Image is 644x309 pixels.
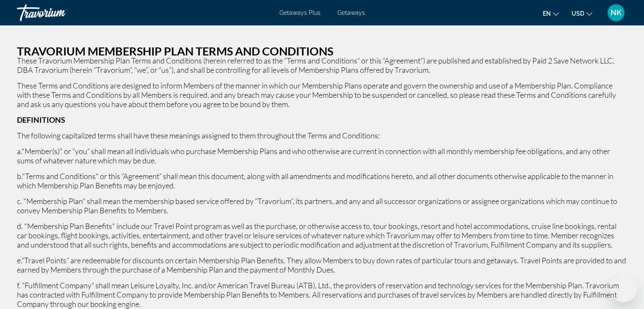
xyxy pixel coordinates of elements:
p: These Travorium Membership Plan Terms and Conditions (herein referred to as the “Terms and Condit... [17,56,627,74]
strong: DEFINITIONS [17,115,65,124]
p: The following capitalized terms shall have these meanings assigned to them throughout the Terms a... [17,131,627,140]
a: Travorium [17,2,102,24]
iframe: Button to launch messaging window [610,275,637,302]
p: d. "Membership Plan Benefits" include our Travel Point program as well as the purchase, or otherw... [17,221,627,249]
p: These Terms and Conditions are designed to inform Members of the manner in which our Membership P... [17,81,627,109]
a: Getaways [337,9,365,16]
span: USD [572,10,584,17]
button: Change language [543,7,559,19]
p: c. "Membership Plan" shall mean the membership based service offered by “Travorium”, its partners... [17,196,627,215]
p: b."Terms and Conditions" or this “Agreement” shall mean this document, along with all amendments ... [17,171,627,190]
span: NK [611,8,622,17]
p: f. “Fulfillment Company” shall mean Leisure Loyalty, Inc. and/or American Travel Bureau (ATB), Lt... [17,281,627,309]
span: en [543,10,551,17]
strong: TRAVORIUM MEMBERSHIP PLAN TERMS AND CONDITIONS [17,44,333,58]
p: e.“Travel Points” are redeemable for discounts on certain Membership Plan Benefits. They allow Me... [17,256,627,274]
button: Change currency [572,7,592,19]
button: User Menu [605,4,627,22]
p: a."Member(s)" or “you” shall mean all individuals who purchase Membership Plans and who otherwise... [17,146,627,165]
a: Getaways Plus [279,9,321,16]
